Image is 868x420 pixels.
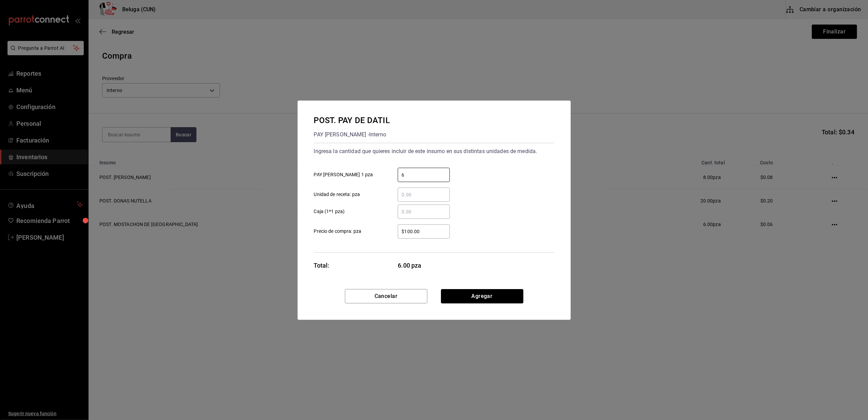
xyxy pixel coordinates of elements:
span: Caja (1*1 pza) [314,208,345,215]
input: Unidad de receta: pza [398,191,450,199]
div: Ingresa la cantidad que quieres incluir de este insumo en sus distintas unidades de medida. [314,146,554,157]
input: PAY [PERSON_NAME] 1 pza [398,171,450,179]
span: Precio de compra: pza [314,228,362,235]
button: Agregar [441,289,523,303]
span: 6.00 pza [398,261,450,270]
input: Caja (1*1 pza) [398,208,450,216]
button: Cancelar [345,289,427,303]
input: Precio de compra: pza [398,227,450,236]
div: Total: [314,261,330,270]
span: PAY [PERSON_NAME] 1 pza [314,171,373,178]
div: POST. PAY DE DATIL [314,114,390,126]
span: Unidad de receta: pza [314,191,360,198]
div: PAY [PERSON_NAME] - Interno [314,129,390,140]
